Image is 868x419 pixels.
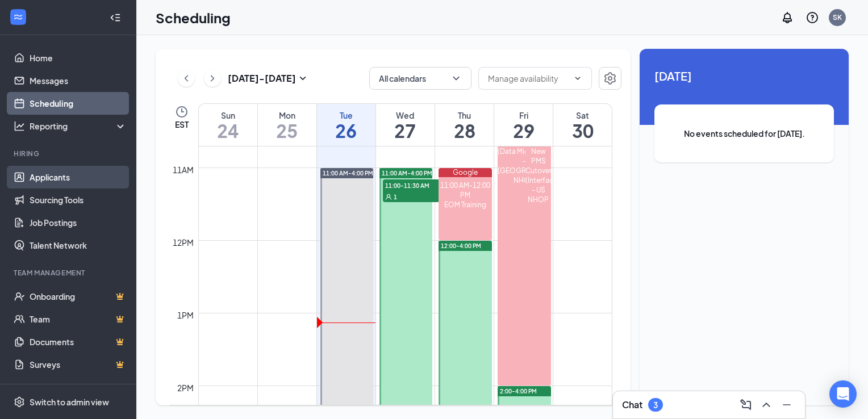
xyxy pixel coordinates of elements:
a: Scheduling [30,92,127,115]
h1: 26 [317,121,375,140]
div: SK [833,12,842,22]
h1: 25 [258,121,316,140]
div: CMHNA: New PMS Cutover (Data Migration) - [GEOGRAPHIC_DATA] NHOP [498,127,551,185]
span: 11:00 AM-4:00 PM [323,169,373,177]
input: Manage availability [488,72,569,85]
div: 11am [170,164,196,176]
svg: WorkstreamLogo [12,11,24,23]
div: 3 [653,400,658,410]
svg: Analysis [14,120,25,132]
div: Team Management [14,268,124,278]
div: Mon [258,110,316,121]
svg: ChevronDown [573,74,582,83]
div: Open Intercom Messenger [829,380,857,408]
button: Minimize [778,396,796,414]
a: Job Postings [30,211,127,234]
div: Switch to admin view [30,396,109,408]
a: August 28, 2025 [435,104,494,146]
a: SurveysCrown [30,353,127,376]
a: August 25, 2025 [258,104,316,146]
a: August 29, 2025 [494,104,553,146]
svg: Collapse [110,12,121,23]
span: 12:00-4:00 PM [441,242,481,250]
div: 12pm [170,236,196,249]
svg: ChevronRight [207,72,218,85]
svg: Minimize [780,398,794,412]
div: 2pm [175,382,196,394]
h3: [DATE] - [DATE] [228,72,296,85]
button: ChevronRight [204,70,221,87]
a: Sourcing Tools [30,188,127,211]
div: Sun [199,110,257,121]
div: Thu [435,110,494,121]
a: Home [30,47,127,69]
span: 2:00-4:00 PM [500,387,537,395]
div: 1pm [175,309,196,321]
h1: 27 [376,121,435,140]
svg: ComposeMessage [739,398,753,412]
button: All calendarsChevronDown [369,67,471,90]
span: No events scheduled for [DATE]. [677,127,811,140]
div: Reporting [30,120,127,132]
button: Settings [599,67,621,90]
svg: ChevronLeft [181,72,192,85]
a: August 26, 2025 [317,104,375,146]
button: ComposeMessage [737,396,755,414]
svg: Notifications [781,11,794,24]
a: August 30, 2025 [553,104,612,146]
span: 11:00-11:30 AM [383,179,440,191]
svg: SmallChevronDown [296,72,310,85]
h1: Scheduling [156,8,231,27]
div: Wed [376,110,435,121]
div: Sat [553,110,612,121]
a: Messages [30,69,127,92]
h1: 24 [199,121,257,140]
button: ChevronUp [757,396,775,414]
a: Talent Network [30,234,127,257]
svg: ChevronUp [759,398,773,412]
a: DocumentsCrown [30,330,127,353]
div: CMHNA: New PMS Cutover (Interfaces) - US NHOP [525,137,550,204]
span: 1 [394,193,397,201]
svg: Settings [14,396,25,408]
div: 11:00 AM-12:00 PM [439,181,492,200]
h1: 29 [494,121,553,140]
button: ChevronLeft [178,70,195,87]
div: EOM Training [439,200,492,209]
a: Applicants [30,166,127,188]
span: EST [175,119,189,130]
div: Hiring [14,149,124,158]
svg: Clock [175,105,189,119]
svg: QuestionInfo [806,11,819,24]
div: Tue [317,110,375,121]
div: Fri [494,110,553,121]
h1: 30 [553,121,612,140]
h3: Chat [622,399,642,411]
span: [DATE] [654,67,834,85]
h1: 28 [435,121,494,140]
svg: Settings [603,72,617,85]
a: TeamCrown [30,308,127,330]
a: August 24, 2025 [199,104,257,146]
svg: User [385,194,392,200]
a: August 27, 2025 [376,104,435,146]
svg: ChevronDown [450,73,462,84]
a: OnboardingCrown [30,285,127,308]
div: Google [439,168,492,177]
span: 11:00 AM-4:00 PM [382,169,432,177]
